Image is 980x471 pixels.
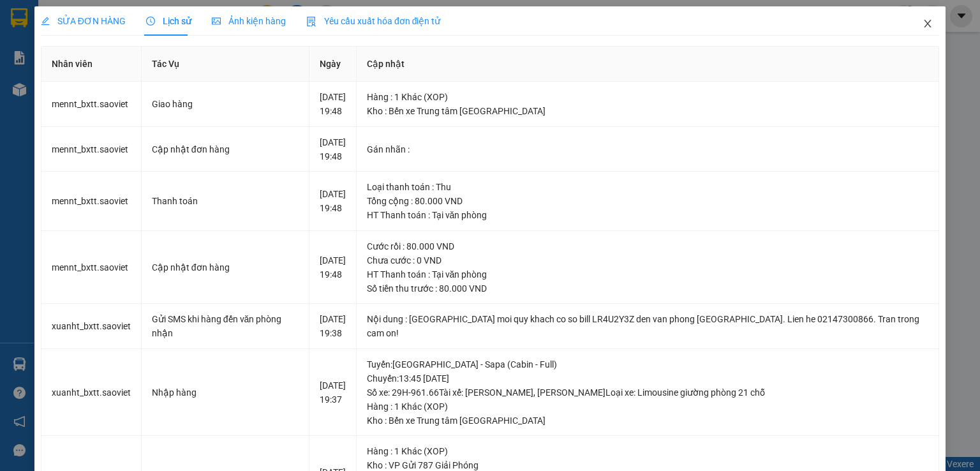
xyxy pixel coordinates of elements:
span: Lịch sử [146,16,191,26]
span: edit [41,17,50,26]
div: Tuyến : [GEOGRAPHIC_DATA] - Sapa (Cabin - Full) Chuyến: 13:45 [DATE] Số xe: 29H-961.66 Tài xế: [P... [367,357,929,400]
div: Nhập hàng [152,385,299,400]
span: Ảnh kiện hàng [212,16,286,26]
td: mennt_bxtt.saoviet [41,172,142,231]
div: [DATE] 19:37 [320,378,346,407]
div: Cước rồi : 80.000 VND [367,239,929,253]
div: Thanh toán [152,194,299,208]
div: HT Thanh toán : Tại văn phòng [367,208,929,222]
div: Gán nhãn : [367,142,929,156]
div: Gửi SMS khi hàng đến văn phòng nhận [152,312,299,340]
div: Cập nhật đơn hàng [152,142,299,156]
div: [DATE] 19:48 [320,187,346,215]
div: Giao hàng [152,97,299,111]
th: Ngày [309,47,357,82]
td: xuanht_bxtt.saoviet [41,349,142,437]
div: Cập nhật đơn hàng [152,260,299,274]
span: picture [212,17,221,26]
div: Kho : Bến xe Trung tâm [GEOGRAPHIC_DATA] [367,104,929,118]
td: mennt_bxtt.saoviet [41,127,142,172]
div: HT Thanh toán : Tại văn phòng [367,267,929,281]
div: [DATE] 19:48 [320,90,346,118]
div: [DATE] 19:48 [320,135,346,163]
div: Hàng : 1 Khác (XOP) [367,90,929,104]
th: Tác Vụ [142,47,309,82]
td: mennt_bxtt.saoviet [41,231,142,304]
img: icon [306,17,316,27]
div: Kho : Bến xe Trung tâm [GEOGRAPHIC_DATA] [367,414,929,428]
span: clock-circle [146,17,155,26]
th: Cập nhật [357,47,940,82]
div: [DATE] 19:38 [320,312,346,340]
div: Nội dung : [GEOGRAPHIC_DATA] moi quy khach co so bill LR4U2Y3Z den van phong [GEOGRAPHIC_DATA]. L... [367,312,929,340]
button: Close [910,6,946,42]
div: Loại thanh toán : Thu [367,180,929,194]
div: Tổng cộng : 80.000 VND [367,194,929,208]
div: [DATE] 19:48 [320,253,346,281]
div: Số tiền thu trước : 80.000 VND [367,281,929,295]
td: xuanht_bxtt.saoviet [41,304,142,349]
div: Hàng : 1 Khác (XOP) [367,444,929,458]
span: Yêu cầu xuất hóa đơn điện tử [306,16,441,26]
td: mennt_bxtt.saoviet [41,82,142,127]
div: Chưa cước : 0 VND [367,253,929,267]
span: close [923,19,933,29]
div: Hàng : 1 Khác (XOP) [367,400,929,414]
span: SỬA ĐƠN HÀNG [41,16,126,26]
th: Nhân viên [41,47,142,82]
